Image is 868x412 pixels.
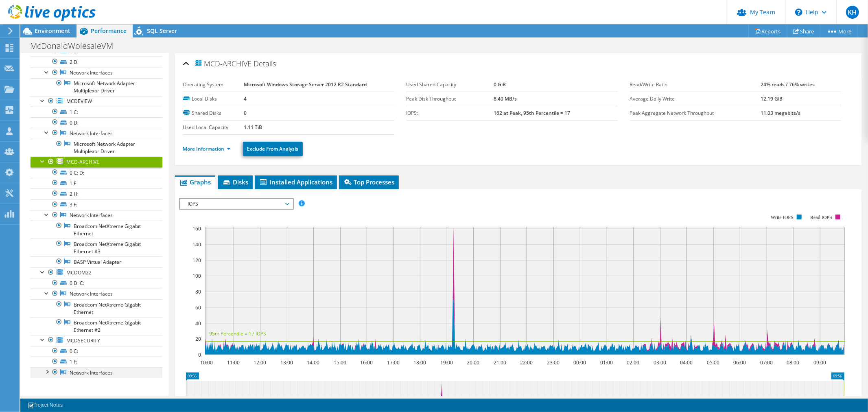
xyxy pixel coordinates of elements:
a: BASP Virtual Adapter [31,256,162,267]
text: 05:00 [707,359,719,366]
text: Write IOPS [771,215,794,220]
text: 18:00 [413,359,426,366]
text: 120 [192,257,201,264]
a: Broadcom NetXtreme Gigabit Ethernet [31,299,162,317]
a: Network Interfaces [31,289,162,299]
text: 02:00 [627,359,639,366]
text: 100 [192,272,201,279]
text: 21:00 [494,359,506,366]
a: 0 D: C: [31,278,162,289]
span: SQL Server [147,27,177,35]
span: Details [254,59,276,68]
text: 03:00 [654,359,666,366]
span: Performance [91,27,127,35]
b: Microsoft Windows Storage Server 2012 R2 Standard [244,81,367,88]
text: 12:00 [254,359,266,366]
span: Disks [222,178,249,186]
a: Broadcom NetXtreme Gigabit Ethernet #3 [31,239,162,256]
text: 11:00 [227,359,240,366]
text: 20 [195,335,201,342]
text: 13:00 [280,359,293,366]
label: Peak Aggregate Network Throughput [630,109,761,117]
span: MCDSECURITY [66,337,100,344]
text: 0 [198,351,201,358]
label: Peak Disk Throughput [407,95,494,103]
text: 140 [192,241,201,248]
b: 24% reads / 76% writes [761,81,815,88]
a: MCDSECURITY [31,335,162,346]
a: 1 E: [31,178,162,188]
b: 0 GiB [494,81,506,88]
a: Network Interfaces [31,367,162,378]
a: Microsoft Network Adapter Multiplexor Driver [31,78,162,96]
span: IOPS [184,199,289,209]
span: MCD-ARCHIVE [66,158,99,165]
span: Environment [35,27,70,35]
text: 16:00 [360,359,373,366]
a: MCDEVIEW [31,96,162,107]
b: 11.03 megabits/s [761,110,801,116]
a: Broadcom NetXtreme Gigabit Ethernet #2 [31,317,162,335]
label: Used Shared Capacity [407,81,494,89]
text: 20:00 [467,359,479,366]
a: Network Interfaces [31,68,162,78]
label: Read/Write Ratio [630,81,761,89]
a: MCDOM22 [31,267,162,278]
span: MCD-ARCHIVE [194,59,252,68]
span: Installed Applications [259,178,333,186]
a: Microsoft Network Adapter Multiplexor Driver [31,139,162,157]
text: 14:00 [307,359,319,366]
a: 2 D: [31,57,162,67]
text: 09:00 [813,359,826,366]
text: Read IOPS [810,215,832,220]
label: Average Daily Write [630,95,761,103]
span: MCDOM22 [66,269,92,276]
a: More [820,25,858,37]
text: 40 [195,320,201,327]
a: 0 C: D: [31,167,162,178]
a: Network Interfaces [31,210,162,221]
b: 8.40 MB/s [494,95,517,102]
b: 162 at Peak, 95th Percentile = 17 [494,110,571,116]
a: MCD-ARCHIVE [31,157,162,167]
span: MCDEVIEW [66,98,92,105]
h1: McDonaldWolesaleVM [26,42,126,50]
b: 12.19 GiB [761,95,783,102]
a: 2 H: [31,188,162,199]
text: 60 [195,304,201,311]
label: Operating System [183,81,244,89]
svg: \n [795,9,802,16]
b: 0 [244,110,247,116]
text: 06:00 [733,359,746,366]
text: 10:00 [200,359,213,366]
label: Local Disks [183,95,244,103]
text: 22:00 [520,359,533,366]
text: 160 [192,225,201,232]
label: Shared Disks [183,109,244,117]
a: Exclude From Analysis [243,142,303,156]
text: 80 [195,288,201,295]
text: 01:00 [600,359,613,366]
b: 4 [244,95,247,102]
text: 08:00 [787,359,799,366]
text: 04:00 [680,359,693,366]
text: 19:00 [440,359,453,366]
text: 00:00 [573,359,586,366]
a: Network Interfaces [31,128,162,138]
text: 15:00 [334,359,346,366]
a: 1 F: [31,357,162,367]
label: IOPS: [407,109,494,117]
a: Project Notes [22,400,68,410]
text: 07:00 [760,359,773,366]
label: Used Local Capacity [183,123,244,131]
a: Share [787,25,820,37]
b: 1.11 TiB [244,124,262,131]
span: Graphs [179,178,211,186]
a: 3 F: [31,199,162,210]
a: Broadcom NetXtreme Gigabit Ethernet [31,221,162,239]
span: KH [846,6,859,19]
text: 23:00 [547,359,560,366]
a: Reports [748,25,787,37]
span: Top Processes [343,178,395,186]
text: 17:00 [387,359,400,366]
